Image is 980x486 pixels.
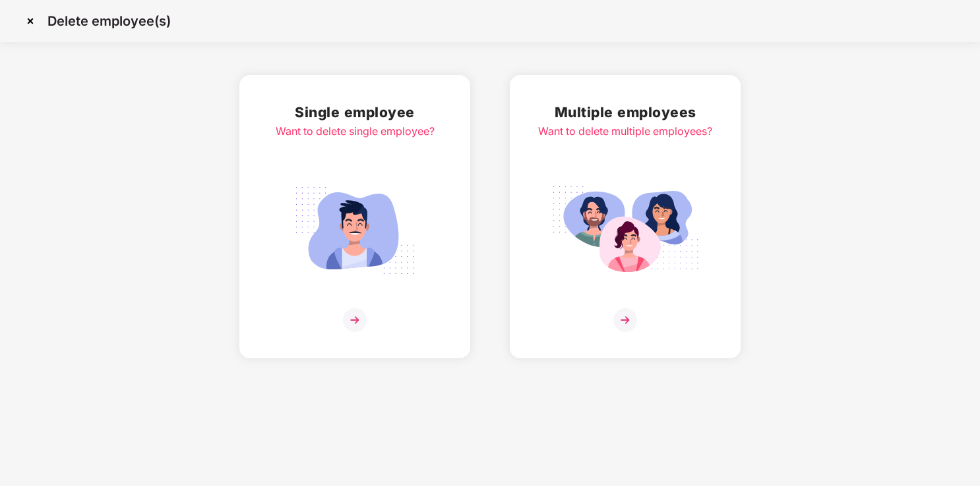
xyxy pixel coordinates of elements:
div: Want to delete single employee? [276,123,435,140]
h2: Single employee [276,101,435,123]
img: svg+xml;base64,PHN2ZyB4bWxucz0iaHR0cDovL3d3dy53My5vcmcvMjAwMC9zdmciIGlkPSJNdWx0aXBsZV9lbXBsb3llZS... [551,179,699,282]
p: Delete employee(s) [47,13,171,29]
img: svg+xml;base64,PHN2ZyB4bWxucz0iaHR0cDovL3d3dy53My5vcmcvMjAwMC9zdmciIHdpZHRoPSIzNiIgaGVpZ2h0PSIzNi... [343,308,367,332]
img: svg+xml;base64,PHN2ZyBpZD0iQ3Jvc3MtMzJ4MzIiIHhtbG5zPSJodHRwOi8vd3d3LnczLm9yZy8yMDAwL3N2ZyIgd2lkdG... [20,11,41,32]
div: Want to delete multiple employees? [538,123,712,140]
img: svg+xml;base64,PHN2ZyB4bWxucz0iaHR0cDovL3d3dy53My5vcmcvMjAwMC9zdmciIGlkPSJTaW5nbGVfZW1wbG95ZWUiIH... [281,179,429,282]
h2: Multiple employees [538,101,712,123]
img: svg+xml;base64,PHN2ZyB4bWxucz0iaHR0cDovL3d3dy53My5vcmcvMjAwMC9zdmciIHdpZHRoPSIzNiIgaGVpZ2h0PSIzNi... [613,308,637,332]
